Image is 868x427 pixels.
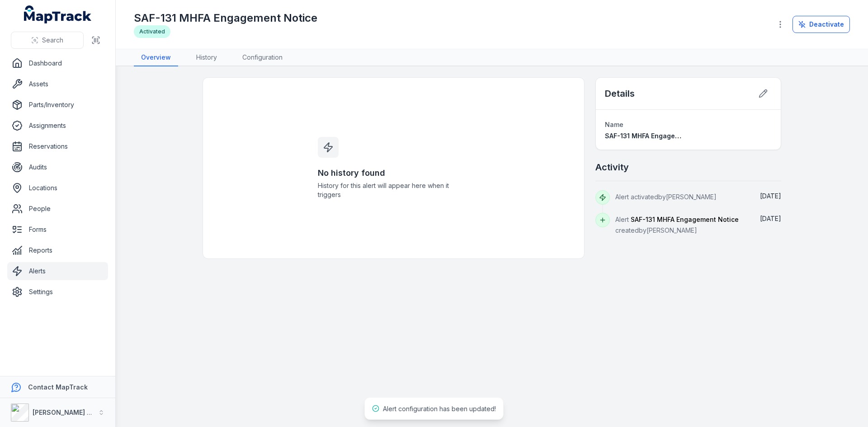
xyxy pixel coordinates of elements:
[7,96,108,114] a: Parts/Inventory
[42,36,63,45] span: Search
[631,216,739,223] span: SAF-131 MHFA Engagement Notice
[7,200,108,218] a: People
[605,87,635,100] h2: Details
[28,383,88,391] strong: Contact MapTrack
[33,408,107,416] strong: [PERSON_NAME] Group
[615,216,739,234] span: Alert created by [PERSON_NAME]
[7,262,108,280] a: Alerts
[7,241,108,259] a: Reports
[7,137,108,155] a: Reservations
[615,193,717,201] span: Alert activated by [PERSON_NAME]
[760,215,781,222] time: 9/18/2025, 5:12:17 PM
[7,221,108,239] a: Forms
[383,405,496,413] span: Alert configuration has been updated!
[760,192,781,200] time: 9/18/2025, 5:14:13 PM
[605,121,623,128] span: Name
[7,54,108,72] a: Dashboard
[24,5,92,23] a: MapTrack
[134,25,170,38] div: Activated
[235,49,290,66] a: Configuration
[595,161,629,174] h2: Activity
[7,158,108,176] a: Audits
[189,49,224,66] a: History
[7,75,108,93] a: Assets
[11,32,84,49] button: Search
[7,283,108,301] a: Settings
[760,192,781,200] span: [DATE]
[7,117,108,135] a: Assignments
[318,167,470,179] h3: No history found
[605,132,714,140] span: SAF-131 MHFA Engagement Notice
[793,16,850,33] button: Deactivate
[760,215,781,222] span: [DATE]
[7,179,108,197] a: Locations
[134,11,317,25] h1: SAF-131 MHFA Engagement Notice
[318,181,470,199] span: History for this alert will appear here when it triggers
[134,49,178,66] a: Overview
